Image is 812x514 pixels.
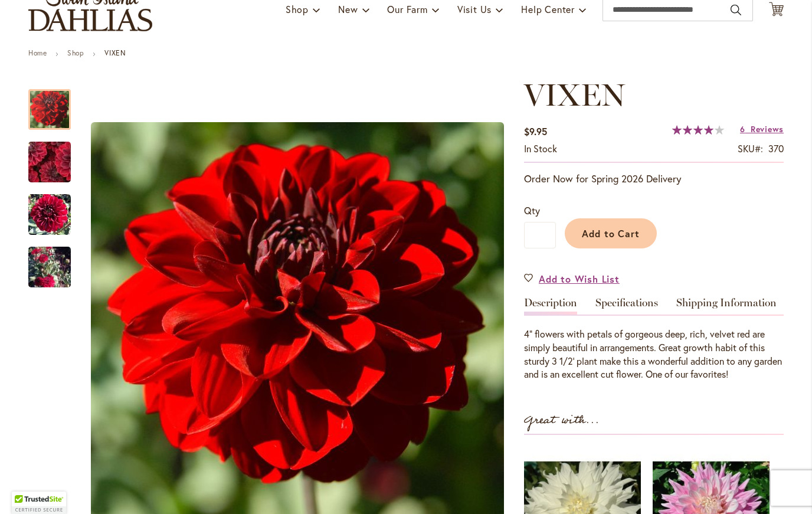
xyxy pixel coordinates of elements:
a: Shipping Information [676,297,777,315]
img: VIXEN [28,228,71,306]
span: Visit Us [457,3,492,15]
div: VIXEN [28,235,71,287]
a: Home [28,48,47,57]
span: VIXEN [524,76,625,113]
strong: SKU [738,142,763,155]
button: Add to Cart [565,218,657,248]
span: Add to Wish List [539,272,620,286]
span: Qty [524,204,540,217]
span: New [338,3,358,15]
a: Description [524,297,577,315]
iframe: Launch Accessibility Center [9,472,42,505]
div: VIXEN [28,77,83,130]
a: Specifications [595,297,658,315]
a: 6 Reviews [740,123,784,135]
img: VIXEN [28,193,71,236]
span: Reviews [751,123,784,135]
div: VIXEN [28,130,83,182]
span: Our Farm [387,3,427,15]
p: Order Now for Spring 2026 Delivery [524,172,784,186]
div: 370 [768,142,784,156]
span: In stock [524,142,557,155]
span: 6 [740,123,745,135]
img: VIXEN [8,122,91,203]
div: 4" flowers with petals of gorgeous deep, rich, velvet red are simply beautiful in arrangements. G... [524,328,784,381]
a: Shop [67,48,84,57]
div: VIXEN [28,182,83,235]
div: Detailed Product Info [524,297,784,381]
span: Help Center [521,3,575,15]
strong: VIXEN [104,48,126,57]
a: Add to Wish List [524,272,620,286]
div: 82% [672,125,724,135]
span: $9.95 [524,125,547,137]
span: Shop [286,3,309,15]
div: Availability [524,142,557,156]
span: Add to Cart [582,227,640,240]
strong: Great with... [524,411,600,430]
